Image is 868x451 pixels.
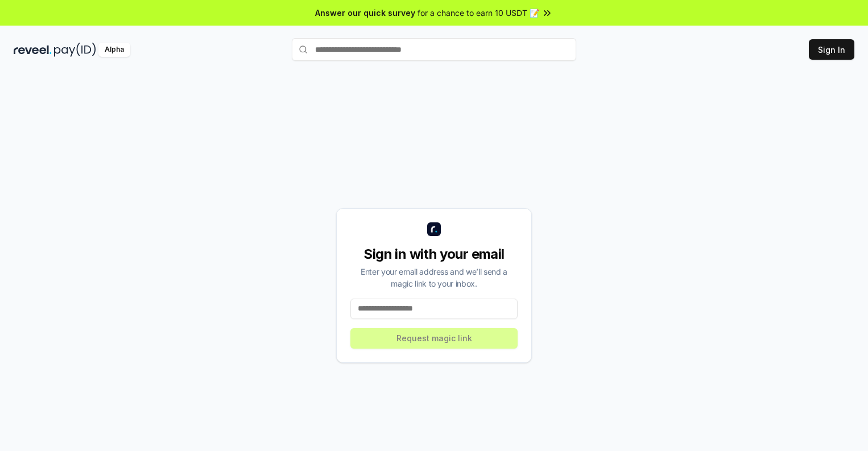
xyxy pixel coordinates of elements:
[350,266,518,289] div: Enter your email address and we’ll send a magic link to your inbox.
[350,245,518,263] div: Sign in with your email
[98,43,130,57] div: Alpha
[427,222,441,236] img: logo_small
[14,43,52,57] img: reveel_dark
[315,7,415,19] span: Answer our quick survey
[418,7,539,19] span: for a chance to earn 10 USDT 📝
[54,43,96,57] img: pay_id
[809,39,854,60] button: Sign In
